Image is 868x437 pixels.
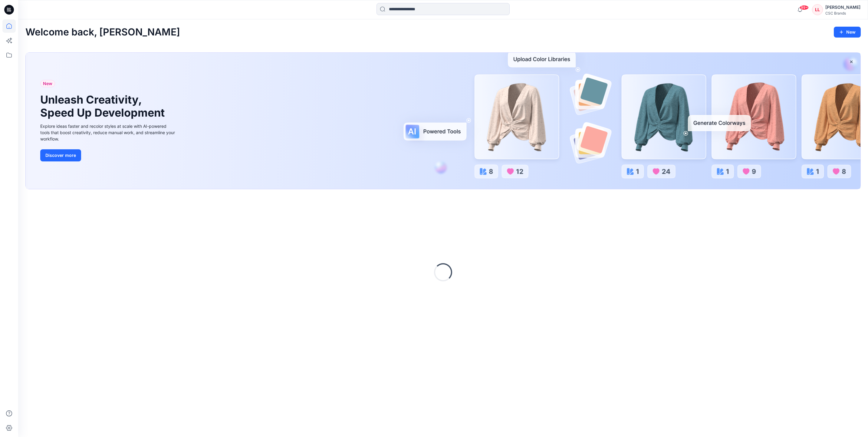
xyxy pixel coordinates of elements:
[825,11,860,15] div: CSC Brands
[800,5,809,10] span: 99+
[812,4,823,15] div: LL
[25,27,180,38] h2: Welcome back, [PERSON_NAME]
[43,80,52,87] span: New
[825,4,860,11] div: [PERSON_NAME]
[834,27,861,38] button: New
[40,149,176,161] a: Discover more
[40,149,81,161] button: Discover more
[40,123,176,142] div: Explore ideas faster and recolor styles at scale with AI-powered tools that boost creativity, red...
[40,93,167,119] h1: Unleash Creativity, Speed Up Development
